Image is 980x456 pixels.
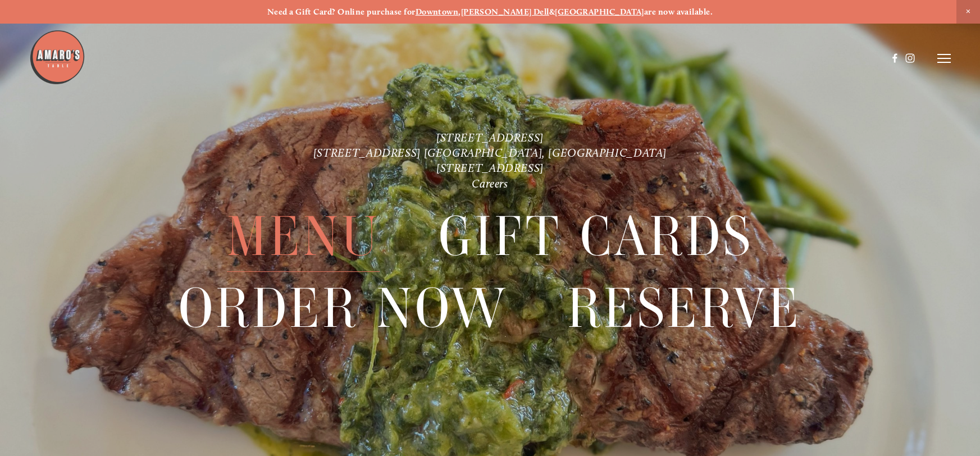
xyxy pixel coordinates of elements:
a: [STREET_ADDRESS] [436,161,544,175]
span: Menu [227,201,380,272]
a: Careers [472,176,508,190]
strong: Need a Gift Card? Online purchase for [267,7,416,17]
span: Reserve [567,273,801,344]
strong: & [549,7,555,17]
a: Downtown [416,7,459,17]
a: Gift Cards [439,201,753,271]
a: Reserve [567,273,801,343]
a: [PERSON_NAME] Dell [461,7,549,17]
a: [STREET_ADDRESS] [GEOGRAPHIC_DATA], [GEOGRAPHIC_DATA] [313,145,667,159]
a: Menu [227,201,380,271]
span: Order Now [179,273,508,344]
a: Order Now [179,273,508,343]
a: [STREET_ADDRESS] [436,130,544,144]
span: Gift Cards [439,201,753,272]
a: [GEOGRAPHIC_DATA] [555,7,644,17]
img: Amaro's Table [29,29,85,85]
strong: , [458,7,461,17]
strong: are now available. [644,7,713,17]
